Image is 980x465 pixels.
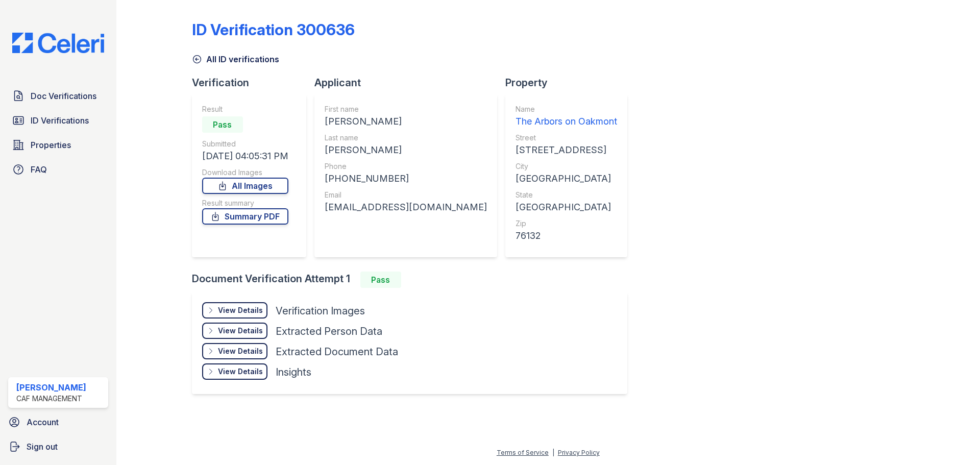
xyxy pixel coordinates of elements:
a: FAQ [8,159,108,180]
span: Account [27,416,59,428]
a: Name The Arbors on Oakmont [516,104,617,129]
a: Privacy Policy [558,449,600,456]
div: Name [516,104,617,114]
div: ID Verification 300636 [192,20,355,39]
div: Extracted Document Data [276,345,398,359]
div: [STREET_ADDRESS] [516,143,617,157]
div: [GEOGRAPHIC_DATA] [516,200,617,214]
div: Pass [202,116,243,133]
div: First name [325,104,487,114]
a: Sign out [4,436,112,457]
div: Document Verification Attempt 1 [192,272,635,288]
span: Doc Verifications [31,90,96,102]
div: View Details [218,366,263,377]
div: Last name [325,133,487,143]
div: Extracted Person Data [276,324,382,338]
div: Insights [276,365,311,379]
div: CAF Management [16,394,86,404]
div: The Arbors on Oakmont [516,114,617,129]
div: Property [505,76,635,90]
span: FAQ [31,163,47,176]
div: Verification Images [276,304,365,318]
a: Doc Verifications [8,86,108,106]
a: Terms of Service [497,449,549,456]
a: Account [4,412,112,432]
div: City [516,161,617,172]
div: [PERSON_NAME] [325,143,487,157]
div: Phone [325,161,487,172]
div: View Details [218,305,263,315]
div: Pass [360,272,401,288]
div: [PHONE_NUMBER] [325,172,487,186]
span: Sign out [27,440,58,453]
div: [DATE] 04:05:31 PM [202,149,288,163]
div: Result summary [202,198,288,208]
div: Email [325,190,487,200]
a: ID Verifications [8,110,108,131]
div: [EMAIL_ADDRESS][DOMAIN_NAME] [325,200,487,214]
div: 76132 [516,229,617,243]
a: Properties [8,135,108,155]
a: All ID verifications [192,53,279,65]
a: Summary PDF [202,208,288,225]
div: View Details [218,346,263,356]
div: | [552,449,554,456]
span: ID Verifications [31,114,89,127]
div: [GEOGRAPHIC_DATA] [516,172,617,186]
span: Properties [31,139,71,151]
div: Submitted [202,139,288,149]
div: State [516,190,617,200]
div: Applicant [314,76,505,90]
div: Verification [192,76,314,90]
div: [PERSON_NAME] [325,114,487,129]
div: [PERSON_NAME] [16,381,86,394]
div: Result [202,104,288,114]
div: Zip [516,218,617,229]
img: CE_Logo_Blue-a8612792a0a2168367f1c8372b55b34899dd931a85d93a1a3d3e32e68fde9ad4.png [4,33,112,53]
div: Download Images [202,167,288,178]
div: Street [516,133,617,143]
div: View Details [218,326,263,336]
a: All Images [202,178,288,194]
